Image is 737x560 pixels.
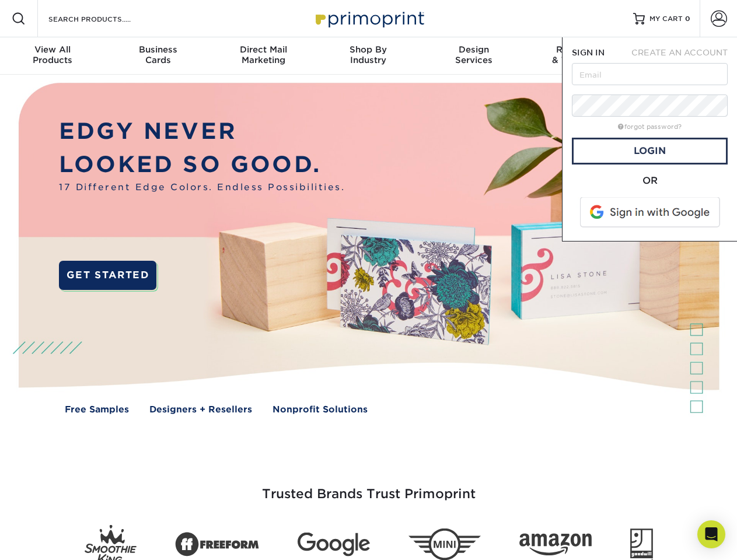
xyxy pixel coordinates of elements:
a: GET STARTED [59,261,156,290]
div: Marketing [211,44,316,65]
a: Direct MailMarketing [211,37,316,75]
div: & Templates [526,44,631,65]
a: forgot password? [618,123,682,131]
span: 0 [685,15,690,23]
span: MY CART [649,14,683,24]
span: Design [421,44,526,55]
div: Open Intercom Messenger [697,520,725,548]
a: Nonprofit Solutions [273,403,368,416]
div: Industry [316,44,421,65]
a: Designers + Resellers [149,403,252,416]
span: SIGN IN [572,48,605,57]
span: CREATE AN ACCOUNT [631,48,728,57]
p: EDGY NEVER [59,115,345,148]
span: 17 Different Edge Colors. Endless Possibilities. [59,181,345,194]
img: Goodwill [630,528,653,560]
a: Shop ByIndustry [316,37,421,75]
a: Resources& Templates [526,37,631,75]
h3: Trusted Brands Trust Primoprint [27,459,710,516]
div: Services [421,44,526,65]
div: OR [572,174,728,188]
span: Business [105,44,210,55]
a: BusinessCards [105,37,210,75]
span: Shop By [316,44,421,55]
a: DesignServices [421,37,526,75]
img: Amazon [519,534,592,556]
iframe: Google Customer Reviews [3,524,99,556]
span: Direct Mail [211,44,316,55]
p: LOOKED SO GOOD. [59,148,345,181]
img: Primoprint [310,6,427,31]
div: Cards [105,44,210,65]
span: Resources [526,44,631,55]
a: Free Samples [65,403,129,416]
img: Google [298,533,370,556]
input: SEARCH PRODUCTS..... [47,12,161,26]
input: Email [572,63,728,85]
a: Login [572,138,728,164]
